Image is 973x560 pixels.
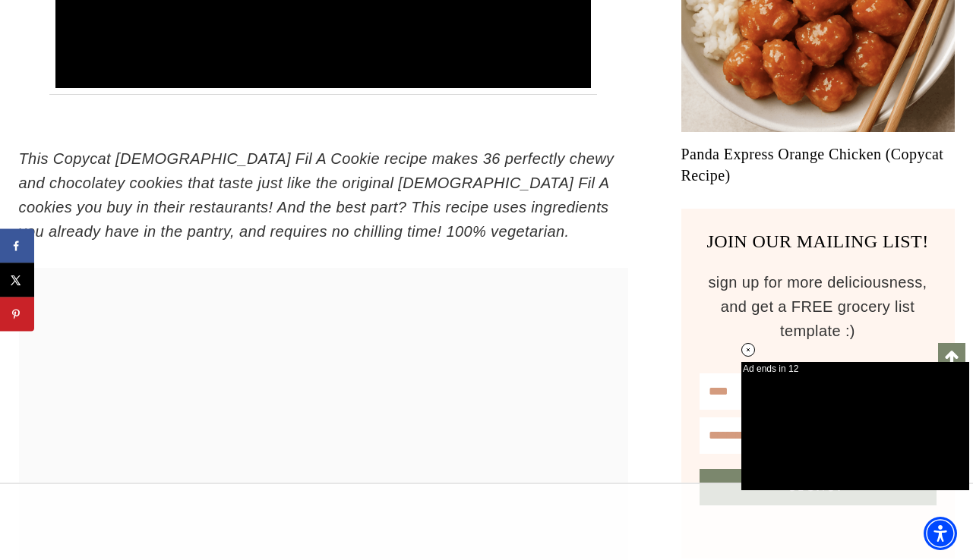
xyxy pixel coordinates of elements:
button: Signup [700,469,937,505]
h3: JOIN OUR MAILING LIST! [700,228,937,255]
a: Scroll to top [938,343,965,370]
p: sign up for more deliciousness, and get a FREE grocery list template :) [700,270,937,343]
div: Accessibility Menu [924,517,957,550]
a: Panda Express Orange Chicken (Copycat Recipe) [681,143,955,186]
em: This Copycat [DEMOGRAPHIC_DATA] Fil A Cookie recipe makes 36 perfectly chewy and chocolatey cooki... [19,150,614,240]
